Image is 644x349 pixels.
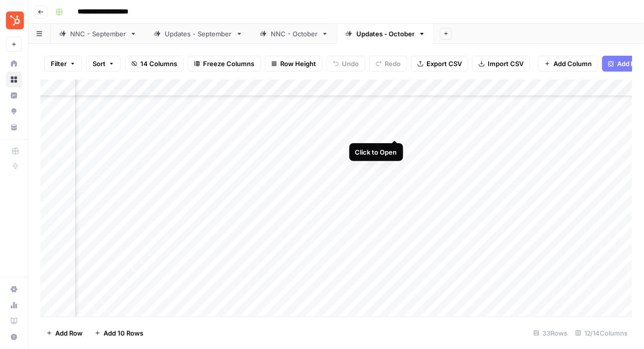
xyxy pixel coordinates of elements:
button: Row Height [265,56,322,72]
span: Redo [385,59,401,69]
span: Undo [342,59,359,69]
a: Opportunities [6,103,22,119]
a: Settings [6,281,22,297]
div: 33 Rows [530,325,571,341]
span: 14 Columns [140,59,177,69]
button: Help + Support [6,329,22,345]
button: Add Row [40,325,89,341]
button: Filter [44,56,82,72]
button: Freeze Columns [188,56,261,72]
a: NNC - October [251,24,337,44]
div: Updates - September [165,29,232,39]
a: Usage [6,297,22,313]
a: Your Data [6,119,22,135]
a: NNC - September [51,24,145,44]
a: Updates - October [337,24,434,44]
a: Browse [6,72,22,87]
button: 14 Columns [125,56,184,72]
span: Filter [51,59,67,69]
button: Add Column [538,56,598,72]
img: Blog Content Action Plan Logo [6,11,24,29]
button: Sort [86,56,121,72]
span: Add Row [55,328,83,338]
a: Home [6,56,22,72]
div: 12/14 Columns [571,325,632,341]
button: Undo [326,56,365,72]
button: Export CSV [411,56,468,72]
a: Insights [6,87,22,103]
div: Updates - October [356,29,415,39]
span: Add Column [553,59,592,69]
div: NNC - October [271,29,318,39]
span: Row Height [280,59,316,69]
button: Workspace: Blog Content Action Plan [6,8,22,33]
div: Click to Open [355,147,397,157]
span: Import CSV [488,59,524,69]
span: Export CSV [427,59,462,69]
div: NNC - September [70,29,126,39]
button: Redo [369,56,407,72]
span: Sort [93,59,106,69]
button: Import CSV [472,56,530,72]
span: Add 10 Rows [104,328,143,338]
button: Add 10 Rows [89,325,149,341]
a: Learning Hub [6,313,22,329]
a: Updates - September [145,24,251,44]
span: Freeze Columns [203,59,254,69]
